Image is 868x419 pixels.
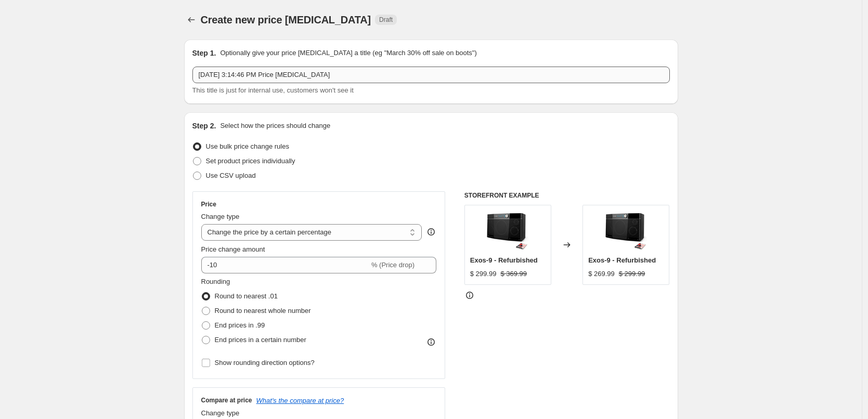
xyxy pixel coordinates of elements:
span: Change type [201,409,240,417]
span: Price change amount [201,245,265,253]
div: $ 299.99 [470,269,497,279]
h2: Step 1. [192,48,216,58]
input: -15 [201,257,369,273]
button: What's the compare at price? [256,397,344,404]
button: Price change jobs [184,12,199,27]
p: Optionally give your price [MEDICAL_DATA] a title (eg "March 30% off sale on boots") [220,48,476,58]
span: End prices in a certain number [215,336,306,344]
h3: Price [201,200,216,208]
span: Show rounding direction options? [215,359,315,366]
h2: Step 2. [192,121,216,131]
h3: Compare at price [201,396,252,404]
span: Exos-9 - Refurbished [588,256,656,264]
span: Set product prices individually [206,157,295,165]
img: hero-image_1_80x.png [487,211,528,252]
span: % (Price drop) [371,261,414,269]
input: 30% off holiday sale [192,67,670,83]
div: help [426,227,436,237]
span: Rounding [201,278,230,285]
div: $ 269.99 [588,269,615,279]
span: End prices in .99 [215,321,265,329]
span: Draft [379,16,393,24]
span: Create new price [MEDICAL_DATA] [201,14,371,25]
span: This title is just for internal use, customers won't see it [192,86,354,94]
span: Round to nearest whole number [215,307,311,315]
span: Use bulk price change rules [206,142,289,150]
span: Exos-9 - Refurbished [470,256,538,264]
strike: $ 369.99 [500,269,527,279]
span: Change type [201,213,240,220]
span: Round to nearest .01 [215,292,278,300]
h6: STOREFRONT EXAMPLE [464,191,670,200]
img: hero-image_1_80x.png [605,211,647,252]
p: Select how the prices should change [220,121,330,131]
strike: $ 299.99 [619,269,645,279]
span: Use CSV upload [206,172,256,179]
